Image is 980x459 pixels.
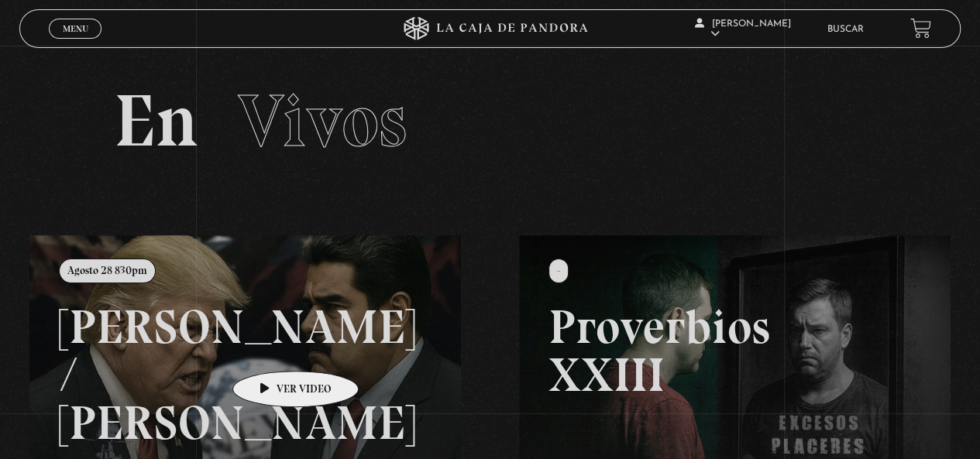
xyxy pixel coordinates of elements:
a: View your shopping cart [910,18,931,39]
span: Vivos [238,77,407,165]
a: Buscar [827,25,864,34]
span: Menu [63,24,88,33]
span: Cerrar [57,37,94,48]
h2: En [114,84,867,158]
span: [PERSON_NAME] [695,19,791,39]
